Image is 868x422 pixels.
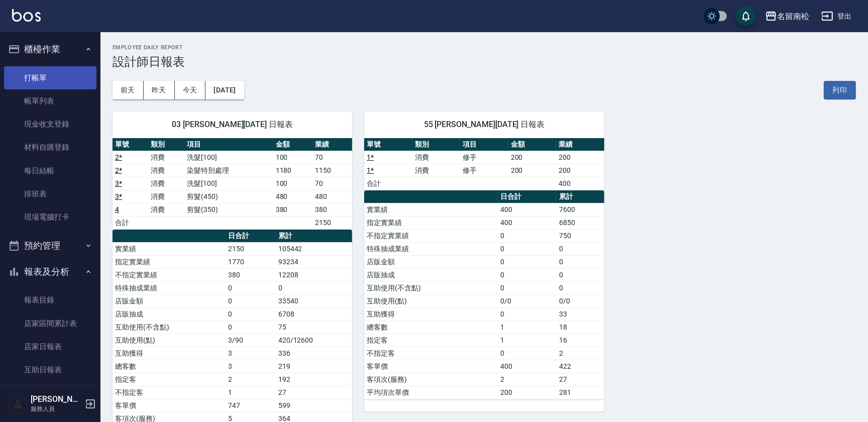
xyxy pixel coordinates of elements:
td: 599 [276,399,353,412]
td: 750 [557,229,604,242]
td: 修手 [460,164,508,177]
td: 指定實業績 [364,216,498,229]
a: 打帳單 [4,66,96,89]
td: 200 [556,151,604,164]
a: 4 [115,205,119,214]
td: 2 [557,347,604,360]
td: 400 [498,360,557,373]
td: 6708 [276,307,353,321]
td: 422 [557,360,604,373]
td: 消費 [148,190,184,203]
button: [DATE] [205,81,244,99]
table: a dense table [364,138,604,190]
td: 不指定實業績 [113,268,226,281]
table: a dense table [364,190,604,399]
a: 現金收支登錄 [4,113,96,136]
td: 0 [557,242,604,255]
td: 70 [312,151,352,164]
td: 消費 [412,151,460,164]
td: 2150 [226,242,275,255]
a: 現場電腦打卡 [4,205,96,229]
td: 合計 [113,216,148,229]
h5: [PERSON_NAME] [31,394,82,404]
td: 指定客 [364,334,498,347]
td: 不指定實業績 [364,229,498,242]
td: 0 [498,255,557,268]
td: 33 [557,307,604,321]
span: 03 [PERSON_NAME][DATE] 日報表 [125,120,340,130]
td: 6850 [557,216,604,229]
td: 200 [508,151,556,164]
img: Person [8,394,28,414]
td: 400 [556,177,604,190]
th: 業績 [556,138,604,151]
td: 0 [557,281,604,294]
td: 0/0 [557,294,604,307]
th: 類別 [412,138,460,151]
td: 客項次(服務) [364,373,498,386]
td: 200 [498,386,557,399]
td: 2 [226,373,275,386]
td: 互助獲得 [113,347,226,360]
td: 消費 [148,177,184,190]
button: 前天 [113,81,144,99]
th: 日合計 [498,190,557,203]
td: 12208 [276,268,353,281]
td: 互助使用(點) [113,334,226,347]
td: 0 [498,268,557,281]
td: 0 [498,242,557,255]
th: 單號 [364,138,412,151]
td: 0 [226,281,275,294]
th: 項目 [460,138,508,151]
a: 報表目錄 [4,288,96,311]
td: 店販金額 [113,294,226,307]
td: 不指定客 [113,386,226,399]
td: 總客數 [364,321,498,334]
td: 1150 [312,164,352,177]
td: 380 [273,203,313,216]
td: 420/12600 [276,334,353,347]
td: 互助使用(不含點) [113,321,226,334]
th: 項目 [184,138,273,151]
td: 7600 [557,203,604,216]
img: Logo [12,9,41,22]
td: 0 [557,255,604,268]
td: 2 [498,373,557,386]
td: 指定實業績 [113,255,226,268]
td: 客單價 [364,360,498,373]
th: 類別 [148,138,184,151]
td: 0 [557,268,604,281]
td: 16 [557,334,604,347]
td: 店販抽成 [364,268,498,281]
h3: 設計師日報表 [113,55,856,69]
td: 747 [226,399,275,412]
td: 店販金額 [364,255,498,268]
td: 219 [276,360,353,373]
td: 平均項次單價 [364,386,498,399]
th: 業績 [312,138,352,151]
td: 2150 [312,216,352,229]
td: 200 [508,164,556,177]
button: 預約管理 [4,233,96,259]
td: 3 [226,347,275,360]
td: 105442 [276,242,353,255]
td: 店販抽成 [113,307,226,321]
td: 合計 [364,177,412,190]
td: 336 [276,347,353,360]
td: 400 [498,216,557,229]
td: 27 [276,386,353,399]
td: 1 [498,334,557,347]
td: 實業績 [364,203,498,216]
td: 18 [557,321,604,334]
td: 指定客 [113,373,226,386]
td: 0 [498,307,557,321]
td: 33540 [276,294,353,307]
th: 累計 [557,190,604,203]
td: 互助獲得 [364,307,498,321]
td: 消費 [148,151,184,164]
td: 27 [557,373,604,386]
td: 400 [498,203,557,216]
th: 金額 [508,138,556,151]
td: 實業績 [113,242,226,255]
td: 消費 [412,164,460,177]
